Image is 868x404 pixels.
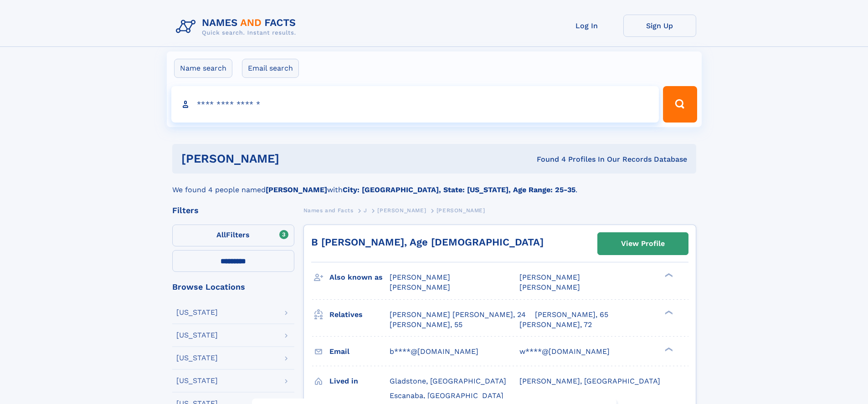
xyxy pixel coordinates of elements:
a: [PERSON_NAME] [PERSON_NAME], 24 [390,310,526,320]
div: We found 4 people named with . [172,174,696,195]
a: [PERSON_NAME] [377,205,426,216]
span: [PERSON_NAME] [437,207,485,214]
div: Browse Locations [172,283,294,291]
h1: [PERSON_NAME] [181,153,408,164]
div: ❯ [663,309,673,315]
div: Filters [172,206,294,215]
div: [US_STATE] [176,332,218,339]
div: [US_STATE] [176,377,218,384]
b: [PERSON_NAME] [266,185,327,194]
span: [PERSON_NAME] [377,207,426,214]
label: Filters [172,225,294,246]
h3: Also known as [329,270,390,285]
a: B [PERSON_NAME], Age [DEMOGRAPHIC_DATA] [311,236,544,248]
h3: Lived in [329,373,390,389]
div: ❯ [663,272,673,278]
div: ❯ [663,346,673,352]
a: J [364,205,367,216]
a: View Profile [598,233,688,255]
button: Search Button [663,86,697,123]
a: Log In [550,15,623,37]
a: [PERSON_NAME], 55 [390,320,462,330]
div: [US_STATE] [176,354,218,362]
span: J [364,207,367,214]
img: Logo Names and Facts [172,15,303,39]
a: Sign Up [623,15,696,37]
span: Escanaba, [GEOGRAPHIC_DATA] [390,391,503,400]
span: [PERSON_NAME] [519,283,580,291]
span: [PERSON_NAME] [390,273,450,281]
div: [US_STATE] [176,309,218,316]
span: All [216,230,226,239]
h3: Relatives [329,307,390,322]
input: search input [171,86,659,123]
span: [PERSON_NAME], [GEOGRAPHIC_DATA] [519,377,660,385]
a: Names and Facts [303,205,354,216]
label: Email search [242,59,299,78]
b: City: [GEOGRAPHIC_DATA], State: [US_STATE], Age Range: 25-35 [343,185,575,194]
div: Found 4 Profiles In Our Records Database [408,154,687,164]
div: View Profile [621,233,665,254]
h3: Email [329,344,390,359]
span: [PERSON_NAME] [390,283,450,291]
a: [PERSON_NAME], 72 [519,320,592,330]
label: Name search [174,59,232,78]
span: Gladstone, [GEOGRAPHIC_DATA] [390,377,506,385]
a: [PERSON_NAME], 65 [535,310,608,320]
span: [PERSON_NAME] [519,273,580,281]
